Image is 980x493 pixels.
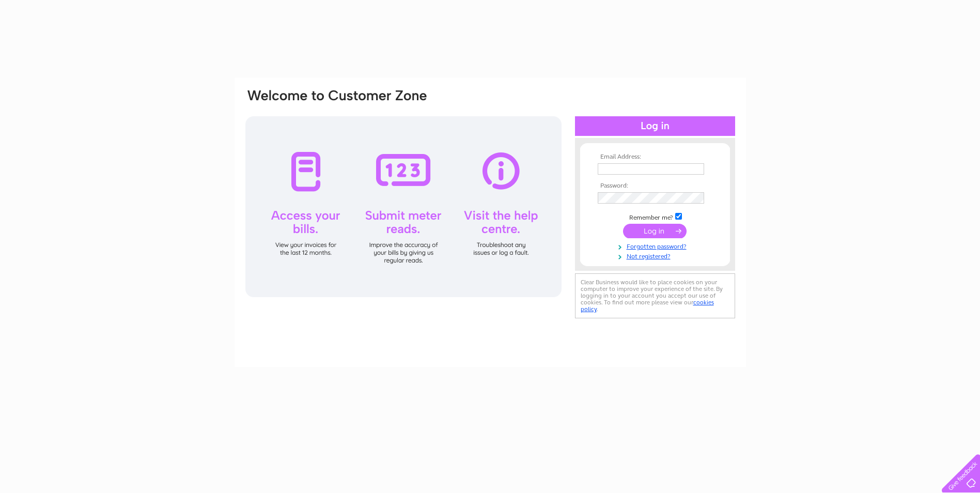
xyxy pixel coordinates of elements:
[623,224,687,238] input: Submit
[595,182,715,190] th: Password:
[595,211,715,222] td: Remember me?
[598,251,715,260] a: Not registered?
[575,273,735,318] div: Clear Business would like to place cookies on your computer to improve your experience of the sit...
[595,153,715,161] th: Email Address:
[598,241,715,251] a: Forgotten password?
[581,299,714,313] a: cookies policy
